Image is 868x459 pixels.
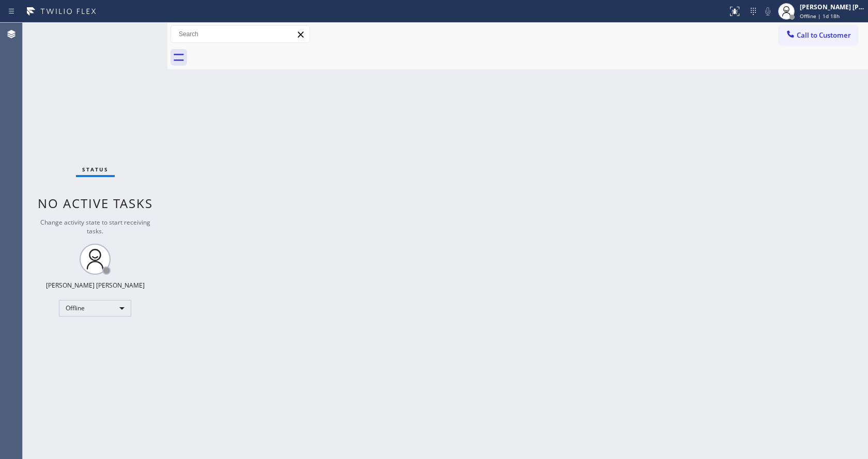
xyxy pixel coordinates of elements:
span: No active tasks [38,195,153,212]
button: Call to Customer [779,25,858,45]
div: Offline [59,300,131,316]
input: Search [171,26,309,42]
span: Change activity state to start receiving tasks. [40,218,150,235]
span: Offline | 1d 18h [800,12,840,20]
span: Call to Customer [797,30,851,40]
span: Status [82,166,109,173]
div: [PERSON_NAME] [PERSON_NAME] [800,3,865,11]
div: [PERSON_NAME] [PERSON_NAME] [46,281,145,290]
button: Mute [761,4,775,19]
